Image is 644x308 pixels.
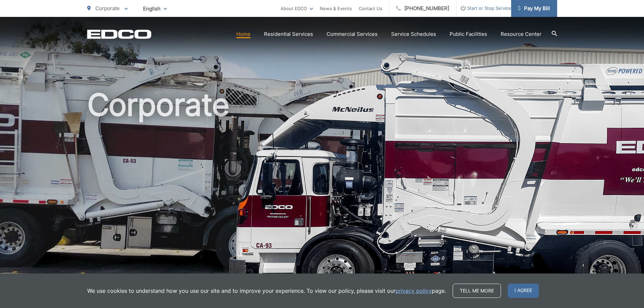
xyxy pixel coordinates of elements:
span: English [138,3,172,15]
a: Service Schedules [391,30,436,38]
a: privacy policy [396,287,432,295]
span: I agree [508,284,539,298]
a: Commercial Services [327,30,378,38]
a: Public Facilities [450,30,487,38]
a: Home [236,30,251,38]
a: Tell me more [453,284,501,298]
a: About EDCO [281,4,313,13]
span: Corporate [95,5,120,11]
h1: Corporate [87,88,557,302]
a: News & Events [320,4,352,13]
a: Resource Center [501,30,542,38]
a: Residential Services [264,30,313,38]
p: We use cookies to understand how you use our site and to improve your experience. To view our pol... [87,287,446,295]
a: EDCD logo. Return to the homepage. [87,29,151,39]
a: Contact Us [359,4,382,13]
span: Pay My Bill [518,4,550,13]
